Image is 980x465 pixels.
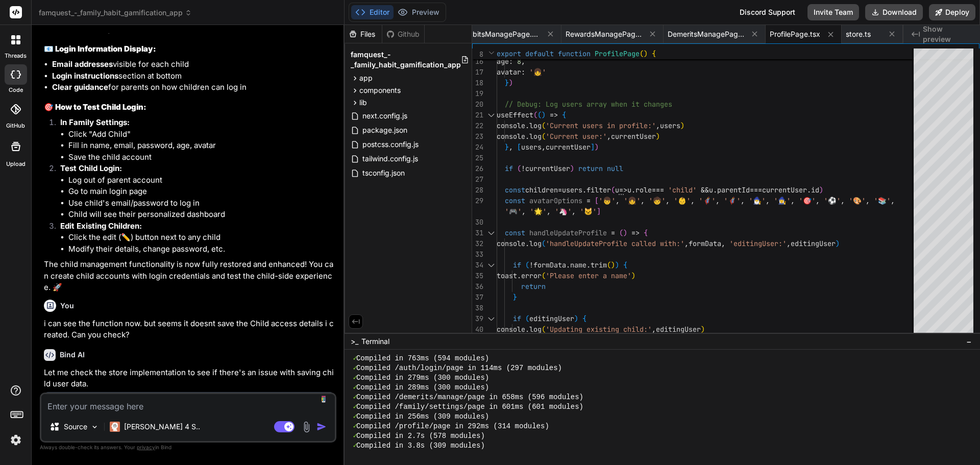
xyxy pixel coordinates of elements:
[741,196,745,205] span: ,
[891,196,895,205] span: ,
[616,196,620,205] span: ,
[572,207,576,216] span: ,
[615,185,619,194] span: u
[525,121,529,130] span: .
[52,59,334,70] li: visible for each child
[7,431,24,449] img: settings
[652,185,664,194] span: ===
[546,325,652,334] span: 'Updating existing child:'
[807,185,811,194] span: .
[472,238,483,249] div: 32
[716,196,720,205] span: ,
[668,185,697,194] span: 'child'
[570,260,586,270] span: name
[90,423,99,431] img: Pick Models
[521,67,525,77] span: :
[701,185,709,194] span: &&
[497,110,533,119] span: useEffect
[684,239,689,248] span: ,
[353,431,356,441] span: ✓
[641,196,645,205] span: ,
[509,57,513,66] span: :
[356,431,485,441] span: Compiled in 2.7s (578 modules)
[522,207,526,216] span: ,
[701,325,705,334] span: )
[472,324,483,335] div: 40
[505,196,525,205] span: const
[770,29,820,39] span: ProfilePage.tsx
[595,142,599,152] span: )
[68,186,334,198] li: Go to main login page
[39,8,192,18] span: famquest_-_family_habit_gamification_app
[530,207,547,216] span: '🌟'
[729,239,787,248] span: 'editingUser:'
[595,49,640,58] span: ProfilePage
[497,49,521,58] span: export
[607,260,611,270] span: (
[60,301,74,311] h6: You
[533,260,566,270] span: formData
[525,314,529,323] span: (
[382,29,424,39] div: Github
[353,373,356,383] span: ✓
[640,49,644,58] span: (
[6,121,25,130] label: GitHub
[472,67,483,78] div: 17
[529,196,582,205] span: avatarOptions
[472,99,483,110] div: 20
[356,441,485,451] span: Compiled in 3.8s (309 modules)
[472,110,483,120] div: 21
[497,67,521,77] span: avatar
[472,78,483,88] div: 18
[353,441,356,451] span: ✓
[529,239,542,248] span: log
[463,29,540,39] span: HabitsManagePage.tsx
[60,117,130,127] strong: In Family Settings:
[497,132,525,141] span: console
[537,110,542,119] span: (
[619,228,623,237] span: (
[513,260,521,270] span: if
[660,121,680,130] span: users
[356,373,489,383] span: Compiled in 279ms (300 modules)
[44,318,334,341] p: i can see the function now. but seems it doesnt save the Child access details i created. Can you ...
[52,71,118,81] strong: Login instructions
[505,100,672,109] span: // Debug: Log users array when it changes
[472,195,483,206] div: 29
[615,260,619,270] span: )
[680,121,684,130] span: )
[923,24,972,44] span: Show preview
[472,120,483,131] div: 22
[353,412,356,422] span: ✓
[570,164,574,173] span: )
[353,383,356,393] span: ✓
[505,78,509,87] span: }
[472,49,483,60] span: 8
[484,313,498,324] div: Click to collapse the range.
[361,167,406,179] span: tsconfig.json
[359,97,367,108] span: lib
[509,142,513,152] span: ,
[44,367,334,390] p: Let me check the store implementation to see if there's an issue with saving child user data.
[484,260,498,271] div: Click to collapse the range.
[529,67,546,77] span: '👧'
[521,271,542,280] span: error
[353,422,356,431] span: ✓
[497,121,525,130] span: console
[774,196,791,205] span: '🧙‍♀️'
[361,124,408,136] span: package.json
[824,196,841,205] span: '⚽'
[110,422,120,432] img: Claude 4 Sonnet
[624,196,641,205] span: '👧'
[733,4,801,20] div: Discord Support
[644,228,648,237] span: {
[689,239,721,248] span: formData
[562,185,582,194] span: users
[580,207,597,216] span: '🐱'
[52,82,108,92] strong: Clear guidance
[68,152,334,163] li: Save the child account
[766,196,770,205] span: ,
[497,239,525,248] span: console
[849,196,866,205] span: '🎨'
[674,196,691,205] span: '👶'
